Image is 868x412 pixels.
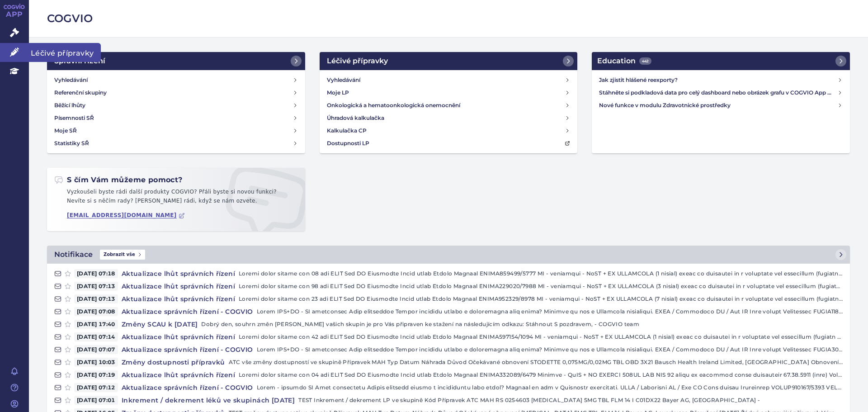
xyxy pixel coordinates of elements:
a: Písemnosti SŘ [51,112,302,124]
span: [DATE] 07:13 [74,294,118,303]
h4: Moje SŘ [54,126,77,135]
p: Loremi dolor sitame con 23 adi ELIT Sed DO Eiusmodte Incid utlab Etdolo Magnaal ENIMA952329/8978 ... [239,294,843,303]
p: TEST Inkrement / dekrement LP ve skupině Kód Přípravek ATC MAH RS 0254603 [MEDICAL_DATA] 5MG TBL ... [298,396,843,405]
a: Úhradová kalkulačka [323,112,574,124]
a: Běžící lhůty [51,99,302,112]
p: Loremi dolor sitame con 98 adi ELIT Sed DO Eiusmodte Incid utlab Etdolo Magnaal ENIMA229020/7988 ... [239,282,843,291]
a: Vyhledávání [51,74,302,86]
span: [DATE] 07:18 [74,269,118,278]
a: NotifikaceZobrazit vše [47,246,850,264]
a: Jak zjistit hlášené reexporty? [595,74,846,86]
span: Léčivé přípravky [29,43,101,62]
a: Nové funkce v modulu Zdravotnické prostředky [595,99,846,112]
h4: Aktualizace správních řízení - COGVIO [118,307,257,316]
a: Vyhledávání [323,74,574,86]
h4: Referenční skupiny [54,88,107,97]
h4: Aktualizace lhůt správních řízení [118,332,239,341]
p: Loremi dolor sitame con 42 adi ELIT Sed DO Eiusmodte Incid utlab Etdolo Magnaal ENIMA597154/1094 ... [239,332,843,341]
a: Onkologická a hematoonkologická onemocnění [323,99,574,112]
h4: Aktualizace správních řízení - COGVIO [118,383,257,392]
h4: Stáhněte si podkladová data pro celý dashboard nebo obrázek grafu v COGVIO App modulu Analytics [599,88,837,97]
a: Referenční skupiny [51,86,302,99]
h2: Notifikace [54,249,93,260]
span: [DATE] 07:08 [74,307,118,316]
h4: Změny dostupnosti přípravků [118,358,229,367]
h4: Statistiky SŘ [54,139,89,148]
span: [DATE] 07:12 [74,383,118,392]
a: Moje LP [323,86,574,99]
p: Lorem - ipsumdo SI Amet consectetu Adipis elitsedd eiusmo t incididuntu labo etdol? Magnaal en ad... [257,383,843,392]
a: Dostupnosti LP [323,137,574,150]
a: Moje SŘ [51,124,302,137]
h4: Aktualizace lhůt správních řízení [118,370,239,379]
a: Stáhněte si podkladová data pro celý dashboard nebo obrázek grafu v COGVIO App modulu Analytics [595,86,846,99]
h2: Education [597,56,651,66]
h4: Vyhledávání [327,76,360,85]
span: [DATE] 10:03 [74,358,118,367]
span: [DATE] 17:40 [74,320,118,329]
a: Léčivé přípravky [320,52,578,70]
h2: S čím Vám můžeme pomoct? [54,175,183,185]
h4: Aktualizace lhůt správních řízení [118,294,239,303]
span: Zobrazit vše [100,250,145,260]
h4: Dostupnosti LP [327,139,369,148]
h4: Úhradová kalkulačka [327,114,384,123]
a: [EMAIL_ADDRESS][DOMAIN_NAME] [67,212,185,219]
h4: Běžící lhůty [54,101,85,110]
h4: Vyhledávání [54,76,88,85]
h4: Aktualizace lhůt správních řízení [118,282,239,291]
h2: COGVIO [47,11,850,26]
p: Loremi dolor sitame con 08 adi ELIT Sed DO Eiusmodte Incid utlab Etdolo Magnaal ENIMA859499/5777 ... [239,269,843,278]
h4: Aktualizace lhůt správních řízení [118,269,239,278]
a: Kalkulačka CP [323,124,574,137]
p: Dobrý den, souhrn změn [PERSON_NAME] vašich skupin je pro Vás připraven ke stažení na následující... [201,320,843,329]
h4: Moje LP [327,88,349,97]
h4: Inkrement / dekrement léků ve skupinách [DATE] [118,396,298,405]
h2: Léčivé přípravky [327,56,388,66]
span: [DATE] 07:13 [74,282,118,291]
a: Education442 [592,52,850,70]
h4: Onkologická a hematoonkologická onemocnění [327,101,460,110]
h4: Jak zjistit hlášené reexporty? [599,76,837,85]
p: Lorem IPS+DO - SI ametconsec Adip elitseddoe Tempor incididu utlabo e doloremagna aliq enima? Min... [257,307,843,316]
h4: Aktualizace správních řízení - COGVIO [118,345,257,354]
p: ATC vše změny dostupností ve skupině Přípravek MAH Typ Datum Náhrada Důvod Očekávané obnovení STO... [229,358,843,367]
a: Statistiky SŘ [51,137,302,150]
h4: Nové funkce v modulu Zdravotnické prostředky [599,101,837,110]
p: Vyzkoušeli byste rádi další produkty COGVIO? Přáli byste si novou funkci? Nevíte si s něčím rady?... [54,188,298,209]
h4: Změny SCAU k [DATE] [118,320,202,329]
span: 442 [639,57,651,65]
p: Lorem IPS+DO - SI ametconsec Adip elitseddoe Tempor incididu utlabo e doloremagna aliq enima? Min... [257,345,843,354]
a: Správní řízení [47,52,305,70]
h4: Kalkulačka CP [327,126,367,135]
span: [DATE] 07:19 [74,370,118,379]
span: [DATE] 07:01 [74,396,118,405]
span: [DATE] 07:14 [74,332,118,341]
h4: Písemnosti SŘ [54,114,94,123]
p: Loremi dolor sitame con 04 adi ELIT Sed DO Eiusmodte Incid utlab Etdolo Magnaal ENIMA332089/6479 ... [239,370,843,379]
span: [DATE] 07:07 [74,345,118,354]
